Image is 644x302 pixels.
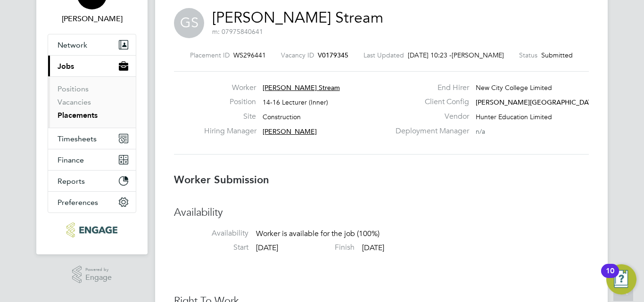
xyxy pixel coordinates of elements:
span: Submitted [541,51,573,59]
span: [DATE] [362,243,384,253]
button: Preferences [48,192,136,212]
label: Availability [174,229,248,238]
label: Placement ID [190,51,230,59]
label: Deployment Manager [390,126,469,136]
span: Construction [263,113,301,121]
span: [DATE] [256,243,278,253]
a: [PERSON_NAME] Stream [212,8,383,27]
span: Jobs [58,62,74,71]
label: Position [204,97,256,107]
span: [PERSON_NAME] [452,51,504,59]
span: Pallvi Raghvani [48,13,136,24]
b: Worker Submission [174,173,269,186]
span: Hunter Education Limited [476,113,552,121]
a: Go to home page [48,222,136,237]
div: 10 [606,271,614,283]
a: Placements [58,111,98,120]
span: Timesheets [58,134,97,143]
span: Network [58,41,87,49]
a: Powered byEngage [72,266,112,284]
span: V0179345 [318,51,348,59]
label: Worker [204,83,256,93]
span: [PERSON_NAME] Stream [263,83,340,92]
a: Positions [58,84,89,93]
button: Jobs [48,56,136,76]
img: ncclondon-logo-retina.png [66,222,117,237]
label: Hiring Manager [204,126,256,136]
span: 14-16 Lecturer (Inner) [263,98,328,106]
div: Jobs [48,76,136,128]
label: Start [174,243,248,253]
span: New City College Limited [476,83,552,92]
h3: Availability [174,206,589,220]
label: End Hirer [390,83,469,93]
button: Reports [48,171,136,191]
span: Preferences [58,198,98,207]
label: Finish [280,243,355,253]
span: [PERSON_NAME][GEOGRAPHIC_DATA] [476,98,598,106]
label: Last Updated [363,51,404,59]
label: Status [519,51,537,59]
span: Worker is available for the job (100%) [256,229,380,238]
button: Open Resource Center, 10 new notifications [606,264,636,294]
span: GS [174,8,204,38]
label: Site [204,112,256,122]
span: [DATE] 10:23 - [408,51,452,59]
span: Engage [85,274,112,282]
a: Vacancies [58,98,91,106]
button: Timesheets [48,128,136,149]
button: Network [48,34,136,55]
label: Vendor [390,112,469,122]
button: Finance [48,149,136,170]
span: WS296441 [233,51,266,59]
span: Reports [58,177,85,186]
span: Finance [58,155,84,164]
label: Vacancy ID [281,51,314,59]
span: n/a [476,127,485,136]
span: m: 07975840641 [212,27,263,36]
label: Client Config [390,97,469,107]
span: [PERSON_NAME] [263,127,317,136]
span: Powered by [85,266,112,274]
